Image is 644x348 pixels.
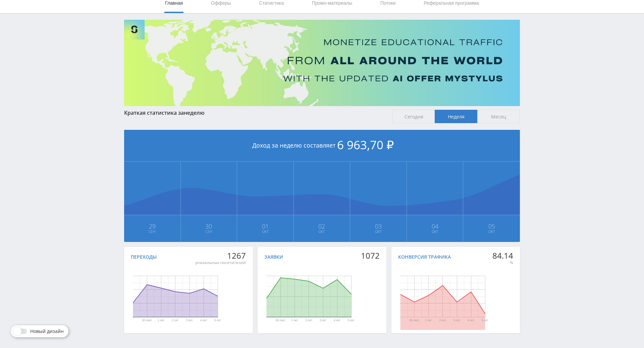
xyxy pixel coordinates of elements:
[392,110,435,123] span: Сегодня
[409,319,420,322] text: 30 сент.
[291,319,299,322] text: 1 окт.
[337,137,394,153] span: 6 963,70 ₽
[348,319,355,322] text: 5 окт.
[200,319,207,322] text: 4 окт.
[131,254,157,260] div: Переходы
[244,263,373,330] svg: Диаграмма.
[435,110,477,123] span: Неделя
[477,110,520,123] span: Месяц
[398,254,451,260] div: Конверсия трафика
[124,229,180,234] span: Сен
[195,260,246,265] div: уникальных посетителей
[124,224,180,229] span: 29
[158,319,165,322] text: 1 окт.
[492,251,513,260] div: 84.14
[439,319,446,322] text: 2 окт.
[195,251,246,260] div: 1267
[181,229,237,234] span: Сен
[30,329,64,334] span: Новый дизайн
[237,229,293,234] span: Окт
[172,319,179,322] text: 2 окт.
[334,319,341,322] text: 4 окт.
[276,319,286,322] text: 30 сент.
[467,319,474,322] text: 4 окт.
[237,224,293,229] span: 01
[124,20,520,106] img: Banner
[351,224,406,229] span: 03
[320,319,327,322] text: 3 окт.
[464,229,520,234] span: Окт
[453,319,460,322] text: 3 окт.
[361,251,380,260] div: 1072
[378,263,507,330] svg: Диаграмма.
[124,130,520,162] div: Доход за неделю составляет
[111,263,240,330] svg: Диаграмма.
[407,224,463,229] span: 04
[294,229,350,234] span: Окт
[181,224,237,229] span: 30
[294,224,350,229] span: 02
[142,319,152,322] text: 30 сент.
[482,319,489,322] text: 5 окт.
[407,229,463,234] span: Окт
[492,260,513,265] div: %
[351,229,406,234] span: Окт
[214,319,221,322] text: 5 окт.
[184,109,205,116] span: неделю
[464,224,520,229] span: 05
[186,319,193,322] text: 3 окт.
[124,110,386,116] div: Краткая статистика за
[306,319,313,322] text: 2 окт.
[264,254,283,260] div: Заявки
[425,319,432,322] text: 1 окт.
